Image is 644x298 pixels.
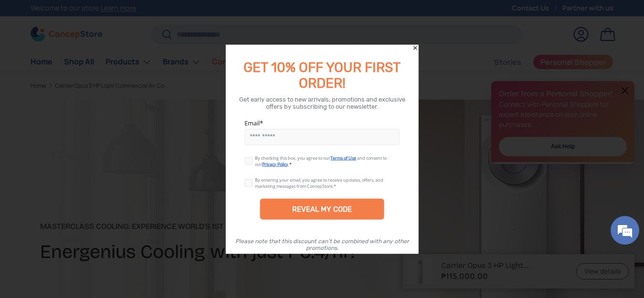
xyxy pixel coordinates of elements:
[243,59,401,91] span: GET 10% OFF YOUR FIRST ORDER!
[255,176,383,189] div: By entering your email, you agree to receive updates, offers, and marketing messages from ConcepS...
[260,198,384,219] div: REVEAL MY CODE
[262,161,288,167] a: Privacy Policy
[292,205,352,213] div: REVEAL MY CODE
[244,118,400,127] label: Email
[255,154,387,167] span: and consent to our
[255,154,330,161] span: By checking this box, you agree to our
[330,154,356,161] a: Terms of Use
[237,95,407,110] div: Get early access to new arrivals, promotions and exclusive offers by subscribing to our newsletter.
[412,44,419,51] div: Close
[235,237,409,251] div: Please note that this discount can’t be combined with any other promotions.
